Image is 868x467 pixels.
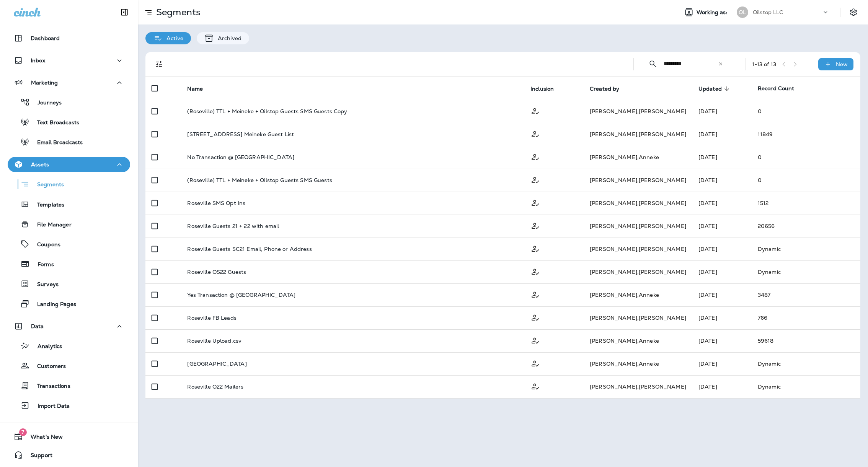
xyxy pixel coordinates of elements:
[31,35,60,41] p: Dashboard
[530,337,540,343] span: Customer Only
[530,222,540,229] span: Customer Only
[187,177,332,183] p: (Roseville) TTL + Meineke + Oilstop Guests SMS Guests
[692,123,752,146] td: [DATE]
[187,384,243,390] p: Roseville O22 Mailers
[187,86,203,92] span: Name
[8,338,130,354] button: Analytics
[584,100,692,123] td: [PERSON_NAME] , [PERSON_NAME]
[29,202,64,209] p: Templates
[584,146,692,169] td: [PERSON_NAME] , Anneke
[753,9,783,15] p: Oilstop LLC
[692,192,752,215] td: [DATE]
[8,378,130,394] button: Transactions
[8,114,130,130] button: Text Broadcasts
[584,375,692,398] td: [PERSON_NAME] , [PERSON_NAME]
[29,139,83,146] p: Email Broadcasts
[29,241,60,249] p: Coupons
[752,61,776,67] div: 1 - 13 of 13
[30,343,62,350] p: Analytics
[584,329,692,352] td: [PERSON_NAME] , Anneke
[187,292,295,298] p: Yes Transaction @ [GEOGRAPHIC_DATA]
[31,323,44,329] p: Data
[8,31,130,46] button: Dashboard
[590,85,629,92] span: Created by
[752,352,860,375] td: Dynamic
[8,53,130,68] button: Inbox
[187,131,294,137] p: [STREET_ADDRESS] Meineke Guest List
[187,108,347,114] p: (Roseville) TTL + Meineke + Oilstop Guests SMS Guests Copy
[8,447,130,463] button: Support
[29,119,79,127] p: Text Broadcasts
[847,5,860,19] button: Settings
[8,256,130,272] button: Forms
[187,338,241,344] p: Roseville Upload.csv
[752,375,860,398] td: Dynamic
[530,107,540,114] span: Customer Only
[152,57,167,72] button: Filters
[31,80,58,86] p: Marketing
[584,192,692,215] td: [PERSON_NAME] , [PERSON_NAME]
[752,283,860,306] td: 3487
[752,306,860,329] td: 766
[584,169,692,192] td: [PERSON_NAME] , [PERSON_NAME]
[698,85,732,92] span: Updated
[8,196,130,212] button: Templates
[692,306,752,329] td: [DATE]
[30,99,62,107] p: Journeys
[692,329,752,352] td: [DATE]
[584,215,692,238] td: [PERSON_NAME] , [PERSON_NAME]
[530,199,540,206] span: Customer Only
[29,281,59,288] p: Surveys
[8,75,130,90] button: Marketing
[752,192,860,215] td: 1512
[31,161,49,168] p: Assets
[692,146,752,169] td: [DATE]
[30,261,54,268] p: Forms
[23,434,63,443] span: What's New
[692,260,752,283] td: [DATE]
[584,283,692,306] td: [PERSON_NAME] , Anneke
[187,361,246,367] p: [GEOGRAPHIC_DATA]
[114,5,135,20] button: Collapse Sidebar
[584,260,692,283] td: [PERSON_NAME] , [PERSON_NAME]
[187,315,237,321] p: Roseville FB Leads
[214,35,241,41] p: Archived
[29,363,66,370] p: Customers
[8,176,130,192] button: Segments
[758,85,795,92] span: Record Count
[752,238,860,260] td: Dynamic
[187,200,245,206] p: Roseville SMS Opt Ins
[698,86,722,92] span: Updated
[8,236,130,252] button: Coupons
[187,269,246,275] p: Roseville OS22 Guests
[187,85,213,92] span: Name
[584,123,692,146] td: [PERSON_NAME] , [PERSON_NAME]
[530,382,540,389] span: Customer Only
[692,352,752,375] td: [DATE]
[8,358,130,374] button: Customers
[692,100,752,123] td: [DATE]
[692,238,752,260] td: [DATE]
[584,306,692,329] td: [PERSON_NAME] , [PERSON_NAME]
[530,268,540,275] span: Customer Only
[8,319,130,334] button: Data
[752,215,860,238] td: 20656
[530,291,540,298] span: Customer Only
[752,100,860,123] td: 0
[697,9,729,16] span: Working as:
[584,238,692,260] td: [PERSON_NAME] , [PERSON_NAME]
[8,296,130,312] button: Landing Pages
[752,123,860,146] td: 11849
[163,35,183,41] p: Active
[584,352,692,375] td: [PERSON_NAME] , Anneke
[8,276,130,292] button: Surveys
[692,215,752,238] td: [DATE]
[530,153,540,160] span: Customer Only
[8,94,130,110] button: Journeys
[8,134,130,150] button: Email Broadcasts
[752,329,860,352] td: 59618
[8,429,130,444] button: 7What's New
[752,146,860,169] td: 0
[530,314,540,321] span: Customer Only
[530,86,554,92] span: Inclusion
